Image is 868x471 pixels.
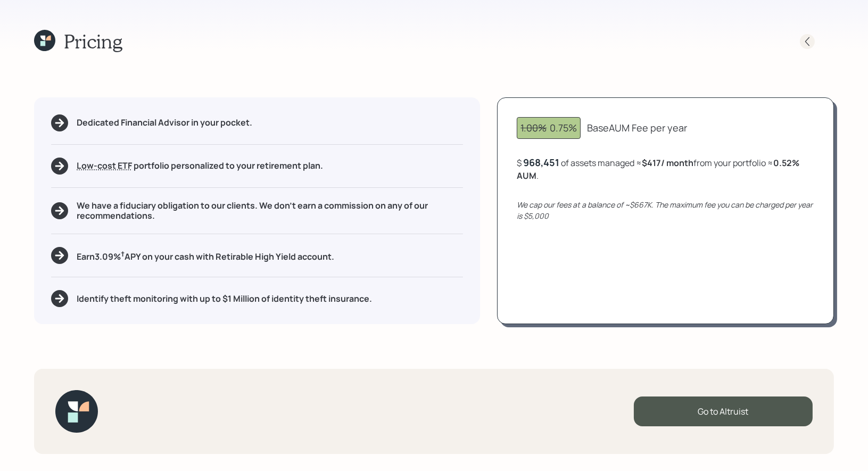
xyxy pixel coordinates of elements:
b: $417 / month [642,157,693,169]
sup: † [121,249,125,259]
h5: portfolio personalized to your retirement plan. [77,161,323,171]
div: 968,451 [523,156,559,169]
div: $ of assets managed ≈ from your portfolio ≈ . [517,156,814,182]
i: We cap our fees at a balance of ~$667K. The maximum fee you can be charged per year is $5,000 [517,200,813,221]
iframe: Customer reviews powered by Trustpilot [111,381,246,460]
h5: We have a fiduciary obligation to our clients. We don't earn a commission on any of our recommend... [77,201,463,221]
div: 0.75% [520,121,577,135]
span: 1.00% [520,121,547,134]
div: Base AUM Fee per year [587,121,687,135]
span: Low-cost ETF [77,160,132,171]
h1: Pricing [64,30,122,53]
h5: Identify theft monitoring with up to $1 Million of identity theft insurance. [77,294,372,304]
h5: Earn 3.09 % APY on your cash with Retirable High Yield account. [77,249,334,262]
h5: Dedicated Financial Advisor in your pocket. [77,118,252,128]
b: 0.52 % AUM [517,157,799,181]
div: Go to Altruist [634,396,813,426]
